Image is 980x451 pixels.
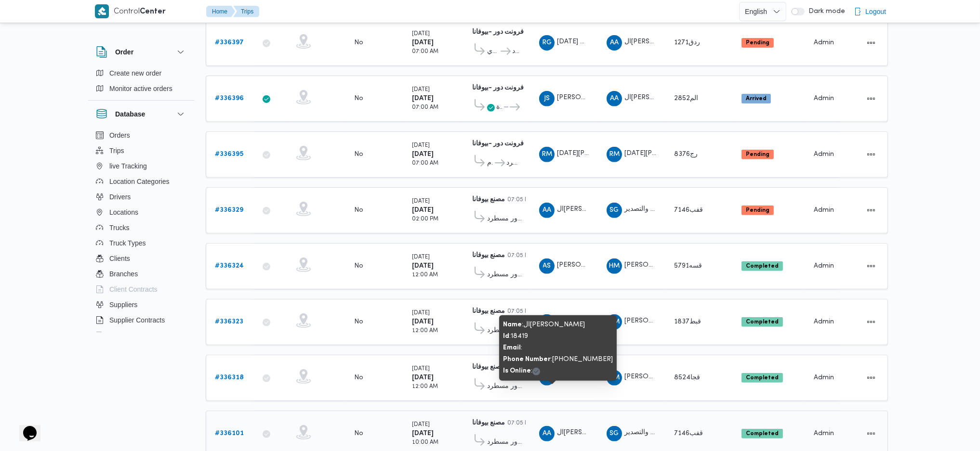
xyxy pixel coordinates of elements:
b: Completed [746,375,779,381]
span: AA [543,203,551,218]
small: 12:00 AM [412,328,438,334]
div: Alsaid Ahmad Alsaid Ibrahem [607,91,622,106]
b: # 336396 [215,95,244,102]
h3: Database [115,108,145,120]
button: Suppliers [92,297,190,312]
span: AS [543,258,551,274]
span: live Tracking [109,160,147,172]
div: No [354,429,363,438]
b: Arrived [746,96,767,102]
button: Trucks [92,220,190,235]
b: Pending [746,207,769,213]
b: Completed [746,263,779,269]
span: Admin [814,430,834,437]
b: Email [503,345,521,351]
span: فرونت دور مسطرد [487,381,522,392]
a: #336324 [215,260,244,272]
small: [DATE] [412,255,430,260]
b: [DATE] [412,430,434,437]
span: Trips [109,145,124,156]
b: Name [503,322,522,328]
b: فرونت دور -بيوفانا [472,29,524,35]
b: Pending [746,40,769,46]
span: ال[PERSON_NAME] [624,95,686,101]
span: Supplier Contracts [109,314,165,326]
button: Actions [863,203,879,218]
b: Completed [746,431,779,437]
button: Actions [863,91,879,106]
span: [PERSON_NAME] [PERSON_NAME] [557,262,669,269]
b: Id [503,333,509,339]
span: Admin [814,39,834,46]
span: Admin [814,263,834,269]
span: Completed [742,429,783,438]
span: فرونت دور مسطرد [487,325,522,336]
button: Order [96,46,186,58]
span: Devices [109,330,133,341]
small: 07:05 PM [507,253,533,258]
small: 07:05 PM [507,309,533,314]
small: [DATE] [412,422,430,427]
span: : [503,368,540,374]
span: JS [544,91,550,106]
span: شركة غريب جروب للاستيراد والتصدير [624,206,731,213]
span: HM [609,258,620,274]
span: [DATE][PERSON_NAME] [624,151,701,157]
span: فرونت دور مسطرد [487,269,522,281]
b: [DATE] [412,374,434,381]
span: Orders [109,129,130,141]
b: [DATE] [412,151,434,157]
iframe: chat widget [10,412,40,441]
span: قسم المعادي [487,46,499,57]
span: Location Categories [109,176,170,187]
span: فرونت دور مسطرد [512,46,522,57]
span: : ال[PERSON_NAME] [503,322,585,328]
span: فرونت دور مسطرد [487,437,522,448]
button: Location Categories [92,174,190,189]
b: مصنع بيوفانا [472,308,505,314]
small: [DATE] [412,31,430,37]
small: [DATE] [412,310,430,316]
span: Drivers [109,191,131,203]
button: live Tracking [92,158,190,174]
span: Branches [109,268,138,280]
b: [DATE] [412,39,434,46]
div: Jmal Sabr Alsaid Muhammad Abadalrahamun [539,91,555,106]
button: Locations [92,205,190,220]
div: No [354,39,363,47]
button: Create new order [92,65,190,81]
span: Admin [814,207,834,213]
span: [PERSON_NAME] [PERSON_NAME] [624,318,736,324]
div: Rmdhan Muhammad Muhammad Abadalamunam [607,147,622,162]
span: قبط1837 [674,319,701,325]
b: [DATE] [412,207,434,213]
b: # 336323 [215,319,243,325]
button: Actions [863,258,879,274]
small: 07:05 PM [507,421,533,426]
span: Client Contracts [109,283,158,295]
span: Trucks [109,222,129,233]
a: #336396 [215,93,244,104]
span: قجا8524 [674,374,700,381]
b: مصنع بيوفانا [472,364,505,370]
button: Truck Types [92,235,190,251]
button: Trips [233,6,259,17]
div: Database [88,128,194,336]
span: الم2852 [674,95,698,102]
span: ال[PERSON_NAME] [624,39,686,45]
span: AA [610,91,619,106]
span: Pending [742,206,774,215]
span: : [503,345,522,351]
button: Supplier Contracts [92,312,190,328]
div: No [354,94,363,103]
span: Completed [742,373,783,383]
b: فرونت دور -بيوفانا [472,141,524,147]
a: #336329 [215,205,243,216]
small: [DATE] [412,143,430,148]
span: SG [610,426,619,441]
span: شركة غريب جروب للاستيراد والتصدير [624,430,731,436]
a: #336397 [215,37,244,49]
button: Database [96,108,186,120]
